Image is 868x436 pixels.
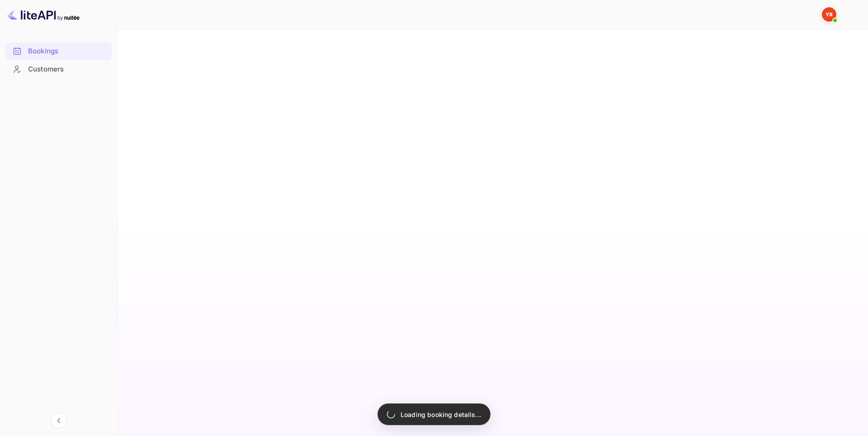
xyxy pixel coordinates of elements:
a: Bookings [5,43,112,59]
button: Collapse navigation [51,412,67,429]
div: Bookings [28,46,107,57]
a: Customers [5,61,112,77]
div: Bookings [5,43,112,60]
div: Customers [28,64,107,75]
p: Loading booking details... [401,410,481,419]
img: LiteAPI logo [7,7,80,22]
div: Customers [5,61,112,78]
img: Yandex Support [822,7,836,22]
